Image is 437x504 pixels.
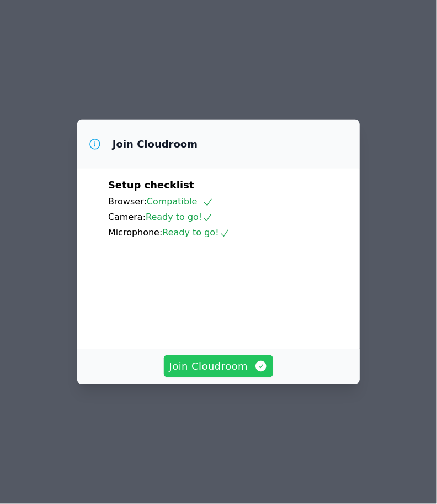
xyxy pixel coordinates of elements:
span: Ready to go! [146,212,213,222]
h3: Join Cloudroom [113,138,198,151]
span: Ready to go! [163,227,230,238]
button: Join Cloudroom [164,355,274,377]
span: Setup checklist [108,179,194,191]
span: Join Cloudroom [169,359,268,374]
span: Microphone: [108,227,163,238]
span: Camera: [108,212,146,222]
span: Compatible [147,196,214,207]
span: Browser: [108,196,147,207]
